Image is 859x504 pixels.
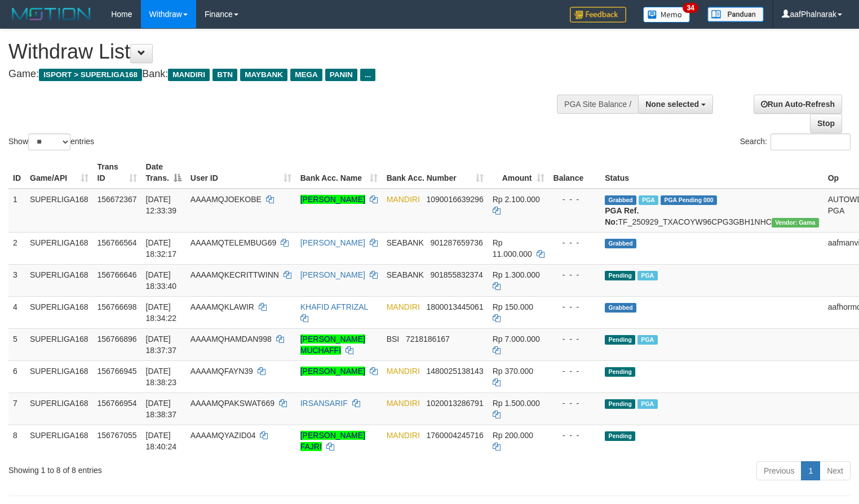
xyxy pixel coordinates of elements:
[8,393,25,425] td: 7
[93,157,141,189] th: Trans ID: activate to sort column ascending
[554,333,596,345] div: - - -
[191,270,279,279] span: AAAAMQKECRITTWINN
[25,296,93,328] td: SUPERLIGA168
[600,157,823,189] th: Status
[605,399,635,409] span: Pending
[8,264,25,296] td: 3
[25,189,93,233] td: SUPERLIGA168
[296,157,382,189] th: Bank Acc. Name: activate to sort column ascending
[426,367,483,376] span: Copy 1480025138143 to clipboard
[387,302,420,311] span: MANDIRI
[554,237,596,248] div: - - -
[300,431,365,451] a: [PERSON_NAME] FAJRI
[493,195,540,204] span: Rp 2.100.000
[605,431,635,441] span: Pending
[8,6,94,23] img: MOTION_logo.png
[493,334,540,344] span: Rp 7.000.000
[605,303,636,313] span: Grabbed
[387,238,424,247] span: SEABANK
[191,334,272,344] span: AAAAMQHAMDAN998
[186,157,296,189] th: User ID: activate to sort column ascending
[98,302,137,311] span: 156766698
[605,206,639,226] b: PGA Ref. No:
[387,367,420,376] span: MANDIRI
[8,157,25,189] th: ID
[25,425,93,457] td: SUPERLIGA168
[8,296,25,328] td: 4
[8,460,349,476] div: Showing 1 to 8 of 8 entries
[98,367,137,376] span: 156766945
[387,334,400,344] span: BSI
[146,195,177,215] span: [DATE] 12:33:39
[8,41,561,63] h1: Withdraw List
[8,69,561,80] h4: Game: Bank:
[554,301,596,313] div: - - -
[25,232,93,264] td: SUPERLIGA168
[98,334,137,344] span: 156766896
[28,133,70,150] select: Showentries
[600,189,823,233] td: TF_250929_TXACOYW96CPG3GBH1NHC
[387,399,420,408] span: MANDIRI
[382,157,488,189] th: Bank Acc. Number: activate to sort column ascending
[146,399,177,419] span: [DATE] 18:38:37
[325,69,357,81] span: PANIN
[430,238,482,247] span: Copy 901287659736 to clipboard
[98,399,137,408] span: 156766954
[191,302,254,311] span: AAAAMQKLAWIR
[605,335,635,345] span: Pending
[661,195,717,205] span: PGA Pending
[820,461,851,480] a: Next
[146,302,177,323] span: [DATE] 18:34:22
[98,195,137,204] span: 156672367
[493,367,533,376] span: Rp 370.000
[639,195,658,205] span: Marked by aafsengchandara
[801,461,820,480] a: 1
[707,7,764,22] img: panduan.png
[300,334,365,355] a: [PERSON_NAME] MUCHAFFI
[98,431,137,440] span: 156767055
[146,238,177,258] span: [DATE] 18:32:17
[426,302,483,311] span: Copy 1800013445061 to clipboard
[740,133,851,150] label: Search:
[39,69,142,81] span: ISPORT > SUPERLIGA168
[25,393,93,425] td: SUPERLIGA168
[637,271,657,280] span: Marked by aafheankoy
[754,95,842,114] a: Run Auto-Refresh
[645,100,699,109] span: None selected
[141,157,186,189] th: Date Trans.: activate to sort column descending
[300,238,365,247] a: [PERSON_NAME]
[637,335,657,345] span: Marked by aafsengchandara
[570,7,626,23] img: Feedback.jpg
[8,189,25,233] td: 1
[8,232,25,264] td: 2
[300,302,368,311] a: KHAFID AFTRIZAL
[557,95,638,114] div: PGA Site Balance /
[240,69,287,81] span: MAYBANK
[25,328,93,360] td: SUPERLIGA168
[387,270,424,279] span: SEABANK
[191,195,262,204] span: AAAAMQJOEKOBE
[493,399,540,408] span: Rp 1.500.000
[554,194,596,205] div: - - -
[25,360,93,393] td: SUPERLIGA168
[772,218,819,228] span: Vendor URL: https://trx31.1velocity.biz
[98,238,137,247] span: 156766564
[98,270,137,279] span: 156766646
[426,195,483,204] span: Copy 1090016639296 to clipboard
[430,270,482,279] span: Copy 901855832374 to clipboard
[191,431,256,440] span: AAAAMQYAZID04
[146,367,177,387] span: [DATE] 18:38:23
[756,461,802,480] a: Previous
[146,334,177,355] span: [DATE] 18:37:37
[387,431,420,440] span: MANDIRI
[637,399,657,409] span: Marked by aafsengchandara
[360,69,375,81] span: ...
[300,367,365,376] a: [PERSON_NAME]
[605,239,636,248] span: Grabbed
[426,399,483,408] span: Copy 1020013286791 to clipboard
[8,328,25,360] td: 5
[605,271,635,280] span: Pending
[406,334,450,344] span: Copy 7218186167 to clipboard
[300,399,348,408] a: IRSANSARIF
[810,114,842,133] a: Stop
